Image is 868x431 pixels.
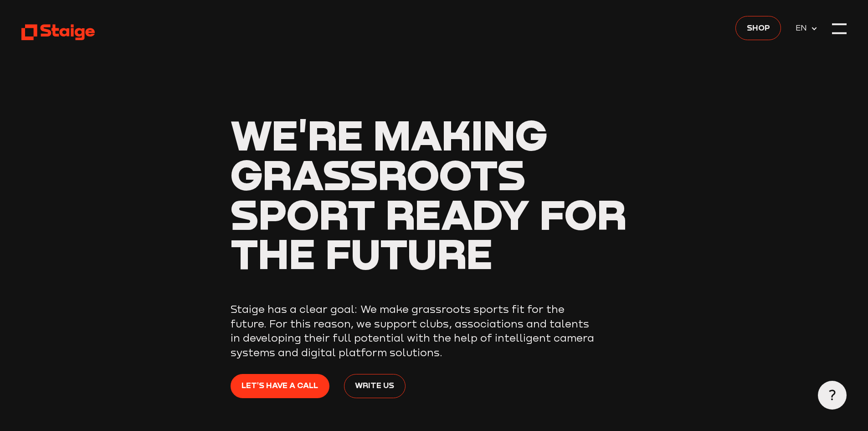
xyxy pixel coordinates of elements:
[830,202,859,229] iframe: chat widget
[796,21,811,34] span: EN
[231,109,627,278] span: We're making grassroots sport ready for the future
[231,302,595,359] p: Staige has a clear goal: We make grassroots sports fit for the future. For this reason, we suppor...
[355,379,394,392] span: Write us
[344,374,406,398] a: Write us
[747,21,770,34] span: Shop
[231,374,329,398] a: Let's have a call
[735,16,781,40] a: Shop
[241,379,318,392] span: Let's have a call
